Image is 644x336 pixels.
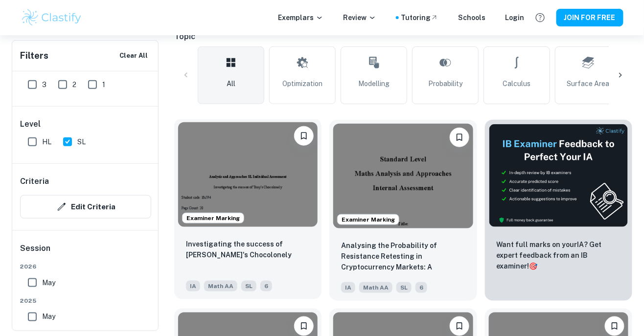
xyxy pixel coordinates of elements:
a: Examiner MarkingPlease log in to bookmark exemplarsInvestigating the success of Tony's Chocolonel... [174,120,322,301]
span: Math AA [359,282,392,293]
h6: Level [20,118,151,130]
button: Edit Criteria [20,195,151,219]
img: Math AA IA example thumbnail: Analysing the Probability of Resistance [333,124,473,228]
button: Please log in to bookmark exemplars [605,316,624,336]
span: May [42,312,55,322]
p: Exemplars [278,12,323,23]
img: Clastify logo [21,8,83,27]
img: Math AA IA example thumbnail: Investigating the success of Tony's Choc [178,122,318,227]
p: Want full marks on your IA ? Get expert feedback from an IB examiner! [497,239,621,271]
span: Examiner Marking [183,214,244,223]
h6: Criteria [20,176,49,187]
p: Review [343,12,376,23]
h6: Topic [174,31,632,43]
img: Thumbnail [489,124,628,227]
a: Tutoring [401,12,438,23]
button: Please log in to bookmark exemplars [294,316,314,336]
span: Optimization [282,78,322,89]
button: Help and Feedback [532,9,549,26]
span: 6 [415,282,427,293]
h6: Filters [20,49,48,63]
a: Login [505,12,524,23]
span: Probability [428,78,462,89]
span: 6 [260,281,272,291]
p: Analysing the Probability of Resistance Retesting in Cryptocurrency Markets: A Statistical Approa... [341,240,465,273]
span: Surface Area [567,78,610,89]
span: IA [186,281,200,291]
button: Clear All [117,48,150,63]
button: JOIN FOR FREE [556,9,623,26]
span: 🎯 [529,262,538,270]
span: 1 [102,79,105,90]
span: Modelling [358,78,390,89]
button: Please log in to bookmark exemplars [294,126,314,146]
span: 2025 [20,296,151,305]
span: 3 [42,79,46,90]
span: 2026 [20,262,151,271]
span: Calculus [503,78,531,89]
a: ThumbnailWant full marks on yourIA? Get expert feedback from an IB examiner! [485,120,632,301]
span: 2 [72,79,76,90]
button: Please log in to bookmark exemplars [450,128,469,147]
span: May [42,277,55,288]
p: Investigating the success of Tony's Chocolonely [186,239,310,260]
button: Please log in to bookmark exemplars [450,316,469,336]
span: Examiner Marking [338,215,399,224]
a: Schools [458,12,485,23]
span: Math AA [204,281,237,291]
span: HL [42,136,51,147]
span: All [227,78,235,89]
a: Examiner MarkingPlease log in to bookmark exemplarsAnalysing the Probability of Resistance Retest... [329,120,477,301]
span: IA [341,282,355,293]
h6: Session [20,243,151,262]
span: SL [77,136,86,147]
span: SL [241,281,256,291]
span: SL [396,282,412,293]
